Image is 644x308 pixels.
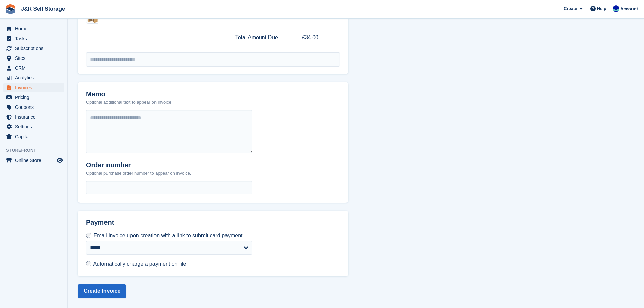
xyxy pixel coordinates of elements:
[56,156,64,164] a: Preview store
[3,34,64,43] a: menu
[3,93,64,102] a: menu
[3,102,64,112] a: menu
[3,24,64,33] a: menu
[86,99,173,106] p: Optional additional text to appear on invoice.
[3,83,64,92] a: menu
[6,147,67,154] span: Storefront
[613,5,619,12] img: Steve Revell
[620,6,638,13] span: Account
[3,63,64,73] a: menu
[86,90,173,98] h2: Memo
[15,102,55,112] span: Coupons
[15,122,55,132] span: Settings
[86,170,191,177] p: Optional purchase order number to appear on invoice.
[15,44,55,53] span: Subscriptions
[93,233,242,238] span: Email invoice upon creation with a link to submit card payment
[86,161,191,169] h2: Order number
[18,3,68,15] a: J&R Self Storage
[3,44,64,53] a: menu
[5,4,16,14] img: stora-icon-8386f47178a22dfd0bd8f6a31ec36ba5ce8667c1dd55bd0f319d3a0aa187defe.svg
[15,24,55,33] span: Home
[15,93,55,102] span: Pricing
[93,261,186,267] span: Automatically charge a payment on file
[15,53,55,63] span: Sites
[78,284,126,298] button: Create Invoice
[15,156,55,165] span: Online Store
[15,34,55,43] span: Tasks
[3,53,64,63] a: menu
[86,233,91,238] input: Email invoice upon creation with a link to submit card payment
[3,156,64,165] a: menu
[3,112,64,122] a: menu
[15,63,55,73] span: CRM
[235,33,278,42] span: Total Amount Due
[3,122,64,132] a: menu
[293,33,318,42] span: £34.00
[15,132,55,141] span: Capital
[86,219,252,232] h2: Payment
[15,73,55,82] span: Analytics
[597,5,606,12] span: Help
[15,112,55,122] span: Insurance
[86,261,91,266] input: Automatically charge a payment on file
[3,132,64,141] a: menu
[15,83,55,92] span: Invoices
[3,73,64,82] a: menu
[564,5,577,12] span: Create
